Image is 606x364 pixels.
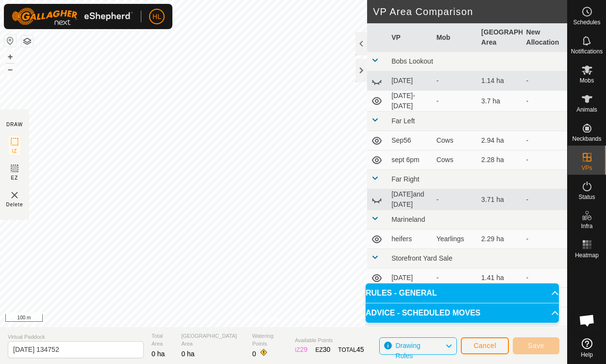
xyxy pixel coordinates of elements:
[477,91,522,112] td: 3.7 ha
[522,230,567,249] td: -
[522,131,567,150] td: -
[437,234,473,244] div: Yearlings
[391,175,420,183] span: Far Right
[387,268,432,288] td: [DATE]
[252,350,256,358] span: 0
[11,174,18,182] span: EZ
[152,12,161,22] span: HL
[572,306,602,335] a: Open chat
[8,333,144,341] span: Virtual Paddock
[522,150,567,170] td: -
[6,121,23,128] div: DRAW
[578,194,595,200] span: Status
[473,342,496,349] span: Cancel
[366,303,559,323] p-accordion-header: ADVICE - SCHEDULED MOVES
[477,327,522,346] td: 1.79 ha
[576,107,597,113] span: Animals
[4,51,16,63] button: +
[245,314,282,323] a: Privacy Policy
[12,148,17,155] span: IZ
[433,23,477,52] th: Mob
[522,23,567,52] th: New Allocation
[387,23,432,52] th: VP
[181,332,244,348] span: [GEOGRAPHIC_DATA] Area
[581,352,593,358] span: Help
[571,49,603,54] span: Notifications
[477,230,522,249] td: 2.29 ha
[366,283,559,303] p-accordion-header: RULES - GENERAL
[522,268,567,288] td: -
[181,350,194,358] span: 0 ha
[9,189,20,201] img: VP
[387,230,432,249] td: heifers
[581,165,592,171] span: VPs
[373,6,567,17] h2: VP Area Comparison
[522,91,567,112] td: -
[295,345,307,355] div: IZ
[528,342,544,349] span: Save
[437,273,473,283] div: -
[293,314,322,323] a: Contact Us
[391,254,453,262] span: Storefront Yard Sale
[151,350,165,358] span: 0 ha
[315,345,330,355] div: EZ
[575,252,599,258] span: Heatmap
[572,136,601,142] span: Neckbands
[477,268,522,288] td: 1.41 ha
[477,71,522,91] td: 1.14 ha
[513,337,559,354] button: Save
[568,334,606,362] a: Help
[477,150,522,170] td: 2.28 ha
[6,201,23,208] span: Delete
[437,155,473,165] div: Cows
[573,19,600,25] span: Schedules
[4,64,16,75] button: –
[12,8,133,25] img: Gallagher Logo
[21,35,33,47] button: Map Layers
[580,78,594,83] span: Mobs
[387,150,432,170] td: sept 6pm
[387,91,432,112] td: [DATE]-[DATE]
[477,131,522,150] td: 2.94 ha
[391,117,415,125] span: Far Left
[522,71,567,91] td: -
[437,195,473,205] div: -
[437,96,473,106] div: -
[387,71,432,91] td: [DATE]
[252,332,287,348] span: Watering Points
[295,336,364,345] span: Available Points
[477,189,522,210] td: 3.71 ha
[323,346,331,353] span: 30
[391,215,425,223] span: Marineland
[581,223,592,229] span: Infra
[395,342,420,360] span: Drawing Rules
[387,131,432,150] td: Sep56
[391,57,433,65] span: Bobs Lookout
[387,189,432,210] td: [DATE]and [DATE]
[338,345,364,355] div: TOTAL
[356,346,364,353] span: 45
[366,289,437,297] span: RULES - GENERAL
[366,309,480,317] span: ADVICE - SCHEDULED MOVES
[477,23,522,52] th: [GEOGRAPHIC_DATA] Area
[522,189,567,210] td: -
[437,76,473,86] div: -
[522,327,567,346] td: -
[300,346,308,353] span: 29
[387,327,432,346] td: [DATE]
[437,135,473,146] div: Cows
[4,35,16,47] button: Reset Map
[151,332,173,348] span: Total Area
[461,337,509,354] button: Cancel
